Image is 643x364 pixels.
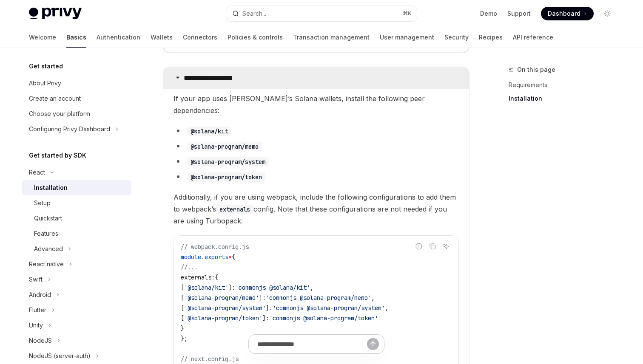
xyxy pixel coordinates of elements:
[367,338,379,350] button: Send message
[480,9,497,18] a: Demo
[181,243,249,251] span: // webpack.config.js
[29,8,82,20] img: light logo
[22,211,131,226] a: Quickstart
[29,109,90,119] div: Choose your platform
[441,241,452,252] button: Ask AI
[184,284,228,291] span: '@solana/kit'
[444,27,469,48] a: Security
[181,284,184,291] span: [
[181,253,201,261] span: module
[266,294,371,302] span: 'commonjs @solana-program/memo'
[216,205,253,214] code: externals
[273,304,385,312] span: 'commonjs @solana-program/system'
[235,284,310,291] span: 'commonjs @solana/kit'
[22,180,131,195] a: Installation
[215,274,218,281] span: {
[226,6,417,21] button: Open search
[22,257,131,272] button: Toggle React native section
[22,106,131,121] a: Choose your platform
[509,78,621,92] a: Requirements
[371,294,375,302] span: ,
[34,183,68,193] div: Installation
[242,8,266,19] div: Search...
[22,91,131,106] a: Create an account
[548,9,580,18] span: Dashboard
[413,241,424,252] button: Report incorrect code
[187,157,269,166] code: @solana-program/system
[22,241,131,257] button: Toggle Advanced section
[184,314,262,322] span: '@solana-program/token'
[22,348,131,364] button: Toggle NodeJS (server-auth) section
[29,274,43,285] div: Swift
[262,314,269,322] span: ]:
[187,127,231,136] code: @solana/kit
[205,253,228,261] span: exports
[22,333,131,348] button: Toggle NodeJS section
[187,172,265,182] code: @solana-program/token
[181,274,215,281] span: externals:
[257,335,367,353] input: Ask a question...
[228,284,235,291] span: ]:
[517,65,555,75] span: On this page
[403,10,412,17] span: ⌘ K
[201,253,205,261] span: .
[29,259,64,269] div: React native
[29,78,61,88] div: About Privy
[183,27,217,48] a: Connectors
[385,304,388,312] span: ,
[29,336,52,346] div: NodeJS
[151,27,173,48] a: Wallets
[600,7,614,20] button: Toggle dark mode
[184,304,266,312] span: '@solana-program/system'
[29,27,56,48] a: Welcome
[29,124,110,134] div: Configuring Privy Dashboard
[22,165,131,180] button: Toggle React section
[181,304,184,312] span: [
[22,318,131,333] button: Toggle Unity section
[22,272,131,287] button: Toggle Swift section
[427,241,438,252] button: Copy the contents from the code block
[187,142,262,151] code: @solana-program/memo
[66,27,86,48] a: Basics
[181,314,184,322] span: [
[34,244,63,254] div: Advanced
[181,324,184,332] span: }
[541,7,594,20] a: Dashboard
[509,92,621,105] a: Installation
[266,304,273,312] span: ]:
[29,290,51,300] div: Android
[34,198,51,208] div: Setup
[29,305,46,315] div: Flutter
[22,121,131,137] button: Toggle Configuring Privy Dashboard section
[22,302,131,318] button: Toggle Flutter section
[228,253,232,261] span: =
[181,263,198,271] span: //...
[22,287,131,302] button: Toggle Android section
[34,213,62,223] div: Quickstart
[22,226,131,241] a: Features
[513,27,553,48] a: API reference
[97,27,140,48] a: Authentication
[174,93,459,116] span: If your app uses [PERSON_NAME]’s Solana wallets, install the following peer dependencies:
[29,351,91,361] div: NodeJS (server-auth)
[380,27,434,48] a: User management
[29,167,45,178] div: React
[174,191,459,227] span: Additionally, if you are using webpack, include the following configurations to add them to webpa...
[34,229,58,239] div: Features
[29,150,86,161] h5: Get started by SDK
[184,294,259,302] span: '@solana-program/memo'
[232,253,235,261] span: {
[310,284,313,291] span: ,
[22,76,131,91] a: About Privy
[507,9,531,18] a: Support
[259,294,266,302] span: ]:
[22,195,131,211] a: Setup
[29,320,43,330] div: Unity
[293,27,370,48] a: Transaction management
[181,294,184,302] span: [
[479,27,503,48] a: Recipes
[269,314,378,322] span: 'commonjs @solana-program/token'
[29,93,81,104] div: Create an account
[228,27,283,48] a: Policies & controls
[29,61,63,71] h5: Get started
